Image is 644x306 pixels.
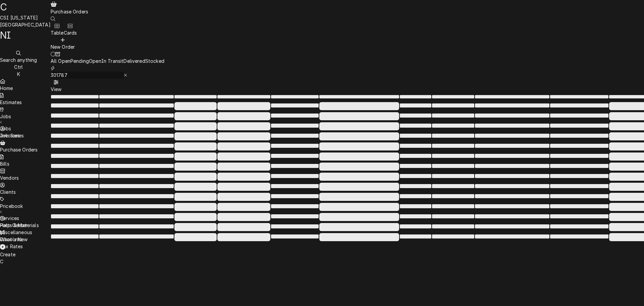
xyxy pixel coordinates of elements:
[432,224,474,228] span: ‌
[70,57,89,64] div: Pending
[319,203,399,211] span: ‌
[319,173,399,181] span: ‌
[400,214,431,218] span: ‌
[99,174,174,178] span: ‌
[475,204,549,208] span: ‌
[99,234,174,238] span: ‌
[550,154,608,158] span: ‌
[51,9,88,14] span: Purchase Orders
[475,144,549,148] span: ‌
[99,144,174,148] span: ‌
[475,174,549,178] span: ‌
[99,103,174,107] span: ‌
[550,234,608,238] span: ‌
[174,203,217,211] span: ‌
[319,233,399,241] span: ‌
[217,95,270,98] span: ‌
[174,223,217,231] span: ‌
[432,164,474,168] span: ‌
[550,164,608,168] span: ‌
[51,36,75,50] button: New Order
[550,224,608,228] span: ‌
[174,213,217,221] span: ‌
[174,152,217,161] span: ‌
[550,204,608,208] span: ‌
[174,193,217,201] span: ‌
[174,183,217,191] span: ‌
[319,183,399,191] span: ‌
[14,64,23,70] span: Ctrl
[432,134,474,138] span: ‌
[400,184,431,188] span: ‌
[99,154,174,158] span: ‌
[51,79,62,93] button: View
[174,142,217,150] span: ‌
[99,95,174,98] span: ‌
[174,102,217,110] span: ‌
[217,142,270,150] span: ‌
[475,184,549,188] span: ‌
[51,134,99,138] span: ‌
[475,95,549,98] span: ‌
[400,114,431,118] span: ‌
[400,194,431,198] span: ‌
[550,214,608,218] span: ‌
[99,124,174,128] span: ‌
[99,134,174,138] span: ‌
[51,124,99,128] span: ‌
[101,57,124,64] div: In Transit
[51,72,124,79] input: Keyword search
[432,124,474,128] span: ‌
[51,103,99,107] span: ‌
[271,214,319,218] span: ‌
[550,103,608,107] span: ‌
[217,213,270,221] span: ‌
[432,144,474,148] span: ‌
[271,134,319,138] span: ‌
[271,154,319,158] span: ‌
[271,144,319,148] span: ‌
[51,114,99,118] span: ‌
[17,71,20,77] span: K
[174,163,217,171] span: ‌
[319,223,399,231] span: ‌
[271,174,319,178] span: ‌
[174,95,217,98] span: ‌
[99,184,174,188] span: ‌
[174,132,217,140] span: ‌
[400,164,431,168] span: ‌
[271,164,319,168] span: ‌
[51,234,99,238] span: ‌
[271,103,319,107] span: ‌
[217,163,270,171] span: ‌
[319,102,399,110] span: ‌
[400,134,431,138] span: ‌
[51,164,99,168] span: ‌
[51,224,99,228] span: ‌
[271,194,319,198] span: ‌
[319,132,399,140] span: ‌
[319,122,399,130] span: ‌
[217,152,270,161] span: ‌
[217,173,270,181] span: ‌
[400,234,431,238] span: ‌
[475,214,549,218] span: ‌
[475,194,549,198] span: ‌
[550,114,608,118] span: ‌
[319,152,399,161] span: ‌
[217,183,270,191] span: ‌
[51,154,99,158] span: ‌
[51,86,62,92] span: View
[319,112,399,120] span: ‌
[51,204,99,208] span: ‌
[174,112,217,120] span: ‌
[432,154,474,158] span: ‌
[319,95,399,98] span: ‌
[550,95,608,98] span: ‌
[319,193,399,201] span: ‌
[550,124,608,128] span: ‌
[432,174,474,178] span: ‌
[99,224,174,228] span: ‌
[319,213,399,221] span: ‌
[217,102,270,110] span: ‌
